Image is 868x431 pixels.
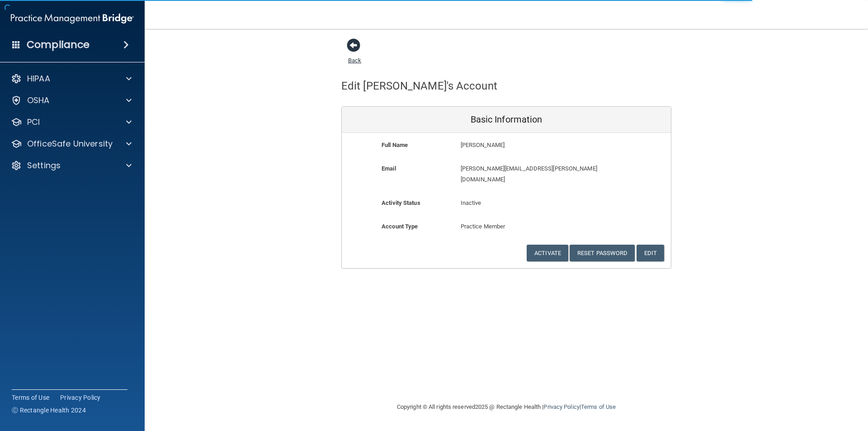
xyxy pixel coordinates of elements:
p: PCI [27,117,40,128]
p: OfficeSafe University [27,138,113,149]
b: Activity Status [382,199,420,206]
a: Terms of Use [12,393,49,402]
p: [PERSON_NAME] [461,140,605,151]
p: Practice Member [461,221,552,232]
p: HIPAA [27,73,50,84]
p: [PERSON_NAME][EMAIL_ADDRESS][PERSON_NAME][DOMAIN_NAME] [461,163,605,185]
h4: Compliance [27,38,90,51]
a: Privacy Policy [543,403,579,410]
div: Copyright © All rights reserved 2025 @ Rectangle Health | | [341,393,671,422]
p: Settings [27,160,61,171]
a: Back [348,46,361,64]
span: Ⓒ Rectangle Health 2024 [12,406,86,415]
a: Settings [11,160,132,171]
button: Reset Password [570,245,635,261]
b: Account Type [382,223,418,230]
a: PCI [11,117,132,128]
p: OSHA [27,95,50,106]
h4: Edit [PERSON_NAME]'s Account [341,80,497,92]
a: OfficeSafe University [11,138,132,149]
button: Edit [637,245,664,261]
b: Email [382,165,396,172]
b: Full Name [382,142,408,148]
a: OSHA [11,95,132,106]
a: Privacy Policy [60,393,101,402]
a: HIPAA [11,73,132,84]
button: Activate [527,245,568,261]
img: PMB logo [11,9,134,28]
a: Terms of Use [581,403,616,410]
div: Basic Information [342,107,671,133]
p: Inactive [461,198,552,208]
